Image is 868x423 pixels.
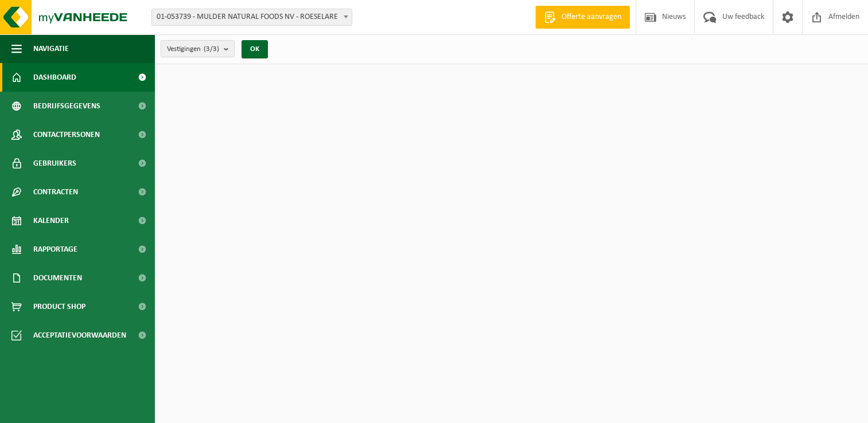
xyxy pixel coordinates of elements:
button: OK [242,40,268,58]
span: Contactpersonen [33,120,100,149]
span: Product Shop [33,292,85,321]
span: Gebruikers [33,149,76,178]
span: Contracten [33,178,78,206]
span: Bedrijfsgegevens [33,92,100,120]
a: Offerte aanvragen [535,6,630,29]
span: Navigatie [33,34,69,63]
count: (3/3) [204,45,219,53]
span: 01-053739 - MULDER NATURAL FOODS NV - ROESELARE [152,9,352,25]
button: Vestigingen(3/3) [161,40,235,57]
span: Kalender [33,206,69,235]
span: Vestigingen [167,41,219,58]
span: Offerte aanvragen [559,11,624,23]
span: 01-053739 - MULDER NATURAL FOODS NV - ROESELARE [151,9,352,26]
span: Documenten [33,264,82,292]
span: Acceptatievoorwaarden [33,321,126,350]
span: Rapportage [33,235,77,264]
span: Dashboard [33,63,76,92]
